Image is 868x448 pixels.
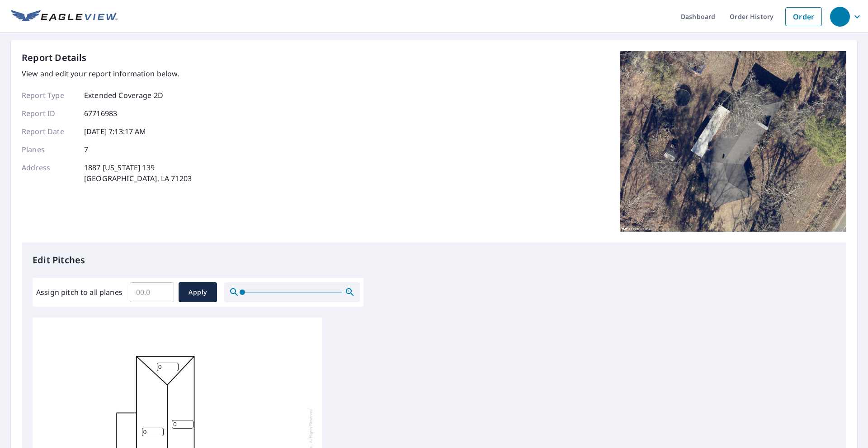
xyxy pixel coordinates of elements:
[22,162,76,184] p: Address
[33,253,835,267] p: Edit Pitches
[179,282,217,302] button: Apply
[84,126,146,137] p: [DATE] 7:13:17 AM
[620,51,846,232] img: Top image
[22,68,192,79] p: View and edit your report information below.
[22,90,76,101] p: Report Type
[11,10,118,23] img: EV Logo
[36,287,123,298] label: Assign pitch to all planes
[84,90,163,101] p: Extended Coverage 2D
[186,287,210,298] span: Apply
[22,144,76,155] p: Planes
[84,162,192,184] p: 1887 [US_STATE] 139 [GEOGRAPHIC_DATA], LA 71203
[785,7,822,26] a: Order
[22,126,76,137] p: Report Date
[84,144,88,155] p: 7
[130,280,174,305] input: 00.0
[22,108,76,119] p: Report ID
[84,108,117,119] p: 67716983
[22,51,87,65] p: Report Details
